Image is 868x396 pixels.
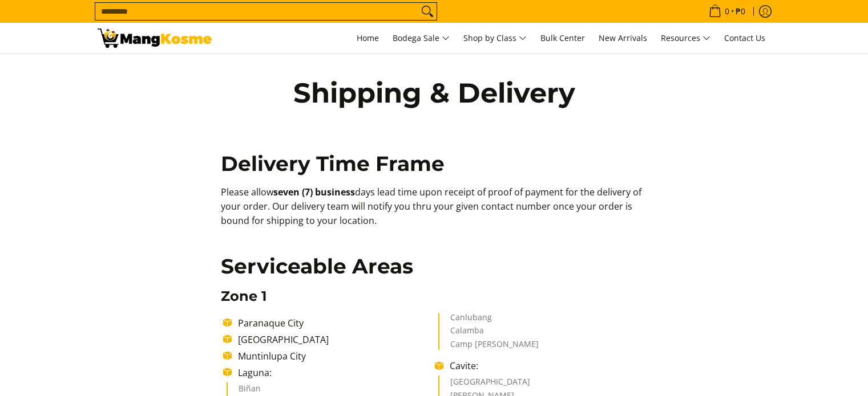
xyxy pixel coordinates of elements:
span: Contact Us [724,32,765,43]
a: Home [351,23,385,54]
span: Paranaque City [238,317,304,329]
span: Bulk Center [540,32,585,43]
button: Search [418,3,437,20]
b: seven (7) business [273,186,355,198]
span: New Arrivals [599,32,647,43]
span: • [705,5,749,18]
p: Please allow days lead time upon receipt of proof of payment for the delivery of your order. Our ... [221,185,647,239]
li: Cavite: [444,359,647,373]
h2: Serviceable Areas [221,254,647,279]
span: 0 [723,7,731,15]
span: Home [357,32,379,43]
img: Shipping &amp; Delivery Page l Mang Kosme: Home Appliances Warehouse Sale! [98,28,212,48]
span: Bodega Sale [393,31,450,46]
a: Shop by Class [458,23,532,54]
li: Muntinlupa City [232,349,435,363]
a: Bodega Sale [387,23,455,54]
a: New Arrivals [593,23,653,54]
a: Resources [655,23,716,54]
span: ₱0 [734,7,747,15]
li: Canlubang [450,313,636,327]
h1: Shipping & Delivery [269,76,600,110]
h2: Delivery Time Frame [221,151,647,177]
span: Shop by Class [463,31,527,46]
nav: Main Menu [223,23,771,54]
span: Resources [661,31,710,46]
a: Contact Us [718,23,771,54]
li: Camp [PERSON_NAME] [450,340,636,350]
li: Calamba [450,326,636,340]
a: Bulk Center [535,23,591,54]
li: [GEOGRAPHIC_DATA] [232,333,435,346]
h3: Zone 1 [221,288,647,305]
li: Laguna: [232,366,435,379]
li: [GEOGRAPHIC_DATA] [450,378,636,391]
